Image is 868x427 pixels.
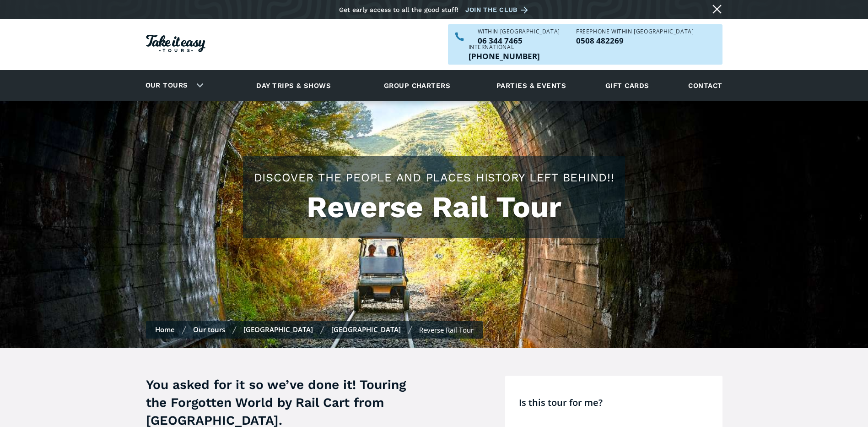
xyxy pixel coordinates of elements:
a: Close message [710,2,724,16]
a: Join the club [465,4,531,16]
a: Day trips & shows [245,73,342,98]
div: Our tours [135,73,211,98]
a: Call us freephone within NZ on 0508482269 [576,37,694,44]
a: Our tours [139,75,195,96]
a: Call us within NZ on 063447465 [478,37,560,44]
a: Contact [684,73,727,98]
p: 06 344 7465 [478,37,560,44]
p: 0508 482269 [576,37,694,44]
div: Get early access to all the good stuff! [339,6,458,13]
div: International [469,44,540,50]
nav: Breadcrumbs [146,321,483,339]
img: Take it easy Tours logo [146,35,205,52]
h2: Discover the people and places history left behind!! [252,170,616,186]
a: Home [155,325,175,334]
a: Homepage [146,30,205,59]
a: Gift cards [601,73,654,98]
a: [GEOGRAPHIC_DATA] [331,325,401,334]
a: Parties & events [492,73,571,98]
h1: Reverse Rail Tour [252,190,616,224]
a: Our tours [193,325,225,334]
a: [GEOGRAPHIC_DATA] [243,325,313,334]
h4: Is this tour for me? [519,396,718,409]
div: Reverse Rail Tour [419,325,474,334]
div: WITHIN [GEOGRAPHIC_DATA] [478,29,560,34]
a: Call us outside of NZ on +6463447465 [469,52,540,60]
a: Group charters [372,73,462,98]
p: [PHONE_NUMBER] [469,52,540,60]
div: Freephone WITHIN [GEOGRAPHIC_DATA] [576,29,694,34]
